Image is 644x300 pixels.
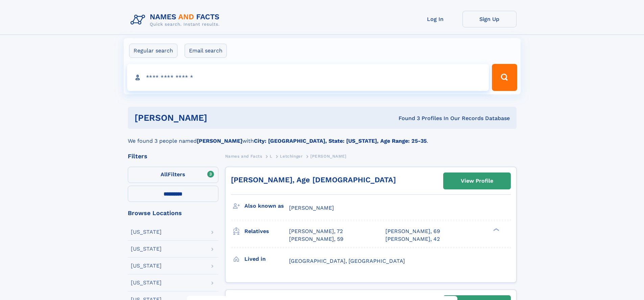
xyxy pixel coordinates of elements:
[492,64,517,91] button: Search Button
[131,229,162,235] div: [US_STATE]
[461,173,493,189] div: View Profile
[280,154,303,159] span: Letchinger
[303,115,510,122] div: Found 3 Profiles In Our Records Database
[128,210,218,216] div: Browse Locations
[244,226,289,237] h3: Relatives
[128,167,218,183] label: Filters
[135,114,303,122] h1: [PERSON_NAME]
[128,129,517,145] div: We found 3 people named with .
[128,153,218,159] div: Filters
[127,64,489,91] input: search input
[492,228,500,232] div: ❯
[462,11,517,27] a: Sign Up
[128,11,225,29] img: Logo Names and Facts
[129,44,177,58] label: Regular search
[131,263,162,269] div: [US_STATE]
[270,154,272,159] span: L
[131,246,162,252] div: [US_STATE]
[289,258,405,264] span: [GEOGRAPHIC_DATA], [GEOGRAPHIC_DATA]
[225,152,262,160] a: Names and Facts
[131,280,162,285] div: [US_STATE]
[254,138,427,144] b: City: [GEOGRAPHIC_DATA], State: [US_STATE], Age Range: 25-35
[161,171,168,178] span: All
[280,152,303,160] a: Letchinger
[197,138,242,144] b: [PERSON_NAME]
[244,200,289,212] h3: Also known as
[385,228,440,235] a: [PERSON_NAME], 69
[310,154,347,159] span: [PERSON_NAME]
[185,44,227,58] label: Email search
[270,152,272,160] a: L
[385,235,440,243] a: [PERSON_NAME], 42
[289,205,334,211] span: [PERSON_NAME]
[231,176,396,184] a: [PERSON_NAME], Age [DEMOGRAPHIC_DATA]
[244,253,289,265] h3: Lived in
[444,173,510,189] a: View Profile
[408,11,462,27] a: Log In
[289,228,343,235] a: [PERSON_NAME], 72
[289,235,343,243] a: [PERSON_NAME], 59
